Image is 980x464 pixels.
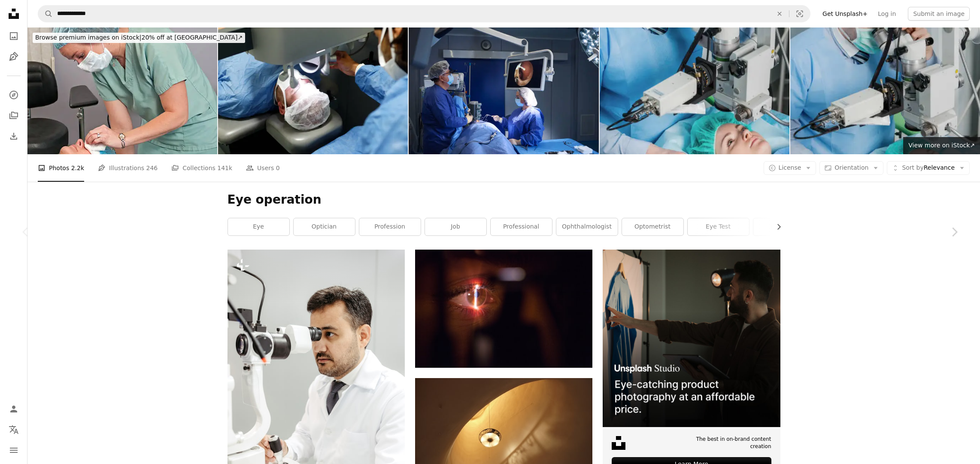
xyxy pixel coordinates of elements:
img: Surgeons reviewing medical data on screen during surgery [409,27,598,154]
a: optometrist [622,218,683,235]
a: eye [228,218,289,235]
button: scroll list to the right [771,218,780,235]
form: Find visuals sitewide [38,5,810,22]
a: Illustrations 246 [98,154,158,182]
span: Orientation [834,164,868,171]
a: job [425,218,486,235]
span: 141k [217,163,232,173]
a: ophthalmologist [556,218,618,235]
span: Relevance [902,164,955,172]
img: ophthalmo doctor with patient [218,27,408,154]
a: Log in [873,7,901,21]
a: Log in / Sign up [5,400,22,418]
span: 246 [146,163,158,173]
button: Visual search [789,6,810,22]
a: person with lighted cigarette in mouth [415,305,592,312]
span: 20% off at [GEOGRAPHIC_DATA] ↗ [35,34,243,41]
button: Orientation [819,161,883,175]
img: Ophthalmologist examines the patient in hospital [790,27,980,154]
span: License [779,164,801,171]
img: file-1715714098234-25b8b4e9d8faimage [603,250,780,427]
a: a man in a lab coat looking through a microscope [228,379,405,386]
a: Next [928,191,980,273]
a: Collections [5,107,22,124]
button: Language [5,421,22,438]
span: 0 [276,163,280,173]
a: Photos [5,27,22,45]
button: Menu [5,442,22,459]
button: Search Unsplash [38,6,53,22]
span: View more on iStock ↗ [908,142,975,149]
span: Browse premium images on iStock | [35,34,141,41]
img: person with lighted cigarette in mouth [415,250,592,368]
button: Clear [770,6,789,22]
button: Submit an image [908,7,970,21]
a: profession [359,218,421,235]
a: Get Unsplash+ [817,7,873,21]
a: Collections 141k [171,154,232,182]
a: Browse premium images on iStock|20% off at [GEOGRAPHIC_DATA]↗ [27,27,250,48]
a: View more on iStock↗ [903,137,980,154]
a: Illustrations [5,48,22,65]
a: medicine [753,218,815,235]
a: a light hanging from a ceiling in a room [415,441,592,449]
a: Users 0 [246,154,280,182]
img: file-1631678316303-ed18b8b5cb9cimage [612,436,625,450]
a: optician [294,218,355,235]
img: Ophthalmologist examines the patient in hospital [600,27,789,154]
button: Sort byRelevance [887,161,970,175]
span: The best in on-brand content creation [674,436,771,450]
a: professional [491,218,552,235]
a: eye test [688,218,749,235]
span: Sort by [902,164,923,171]
h1: Eye operation [228,192,780,208]
a: Download History [5,128,22,145]
a: Explore [5,86,22,104]
button: License [764,161,816,175]
img: Nurse prepping patient. [27,27,217,154]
